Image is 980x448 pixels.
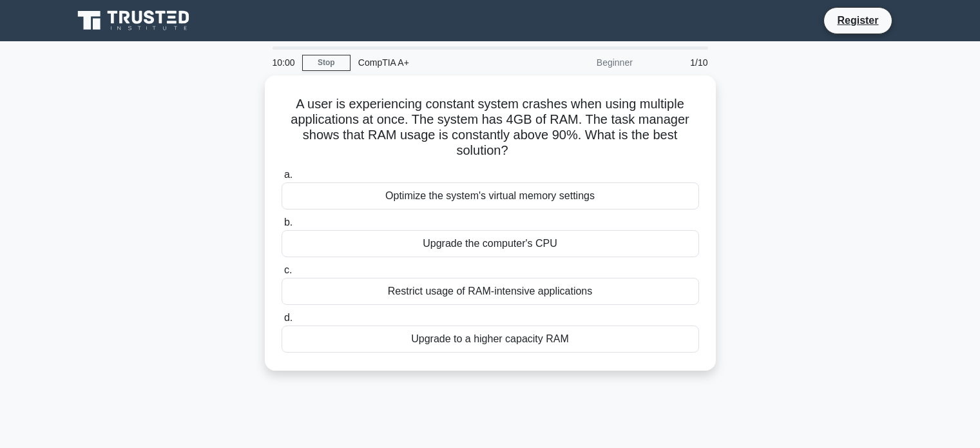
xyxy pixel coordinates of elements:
span: c. [284,264,292,275]
div: 10:00 [265,50,302,75]
span: d. [284,312,293,323]
div: Optimize the system's virtual memory settings [282,182,699,209]
div: CompTIA A+ [351,50,528,75]
div: Upgrade to a higher capacity RAM [282,326,699,353]
div: Restrict usage of RAM-intensive applications [282,278,699,305]
div: 1/10 [640,50,716,75]
h5: A user is experiencing constant system crashes when using multiple applications at once. The syst... [280,96,700,159]
span: b. [284,217,293,228]
a: Register [829,12,886,28]
a: Stop [302,55,351,71]
div: Upgrade the computer's CPU [282,230,699,257]
span: a. [284,169,293,180]
div: Beginner [528,50,640,75]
